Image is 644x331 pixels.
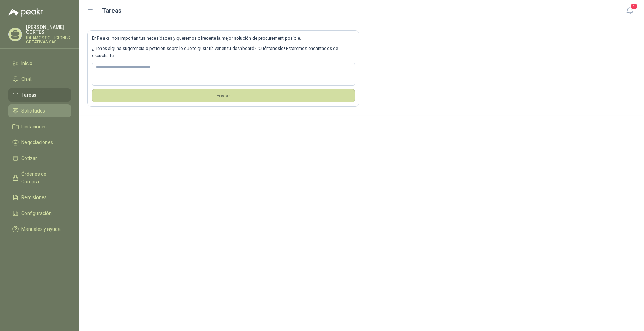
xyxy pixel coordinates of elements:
[92,45,355,59] p: ¿Tienes alguna sugerencia o petición sobre lo que te gustaría ver en tu dashboard? ¡Cuéntanoslo! ...
[8,8,43,17] img: Logo peakr
[8,191,71,204] a: Remisiones
[21,170,64,185] span: Órdenes de Compra
[8,88,71,102] a: Tareas
[8,207,71,220] a: Configuración
[21,225,61,233] span: Manuales y ayuda
[21,123,47,130] span: Licitaciones
[8,168,71,188] a: Órdenes de Compra
[630,3,638,10] span: 1
[26,25,71,34] p: [PERSON_NAME] CORTES
[102,6,121,15] h1: Tareas
[26,36,71,44] p: IDEAMOS SOLUCIONES CREATIVAS SAS
[21,60,32,67] span: Inicio
[8,73,71,86] a: Chat
[97,35,110,41] b: Peakr
[8,104,71,117] a: Solicitudes
[21,107,45,115] span: Solicitudes
[8,152,71,165] a: Cotizar
[8,223,71,236] a: Manuales y ayuda
[8,120,71,133] a: Licitaciones
[8,136,71,149] a: Negociaciones
[21,154,37,162] span: Cotizar
[8,57,71,70] a: Inicio
[21,194,47,201] span: Remisiones
[21,139,53,146] span: Negociaciones
[21,75,32,83] span: Chat
[21,210,52,217] span: Configuración
[623,5,636,17] button: 1
[21,91,36,99] span: Tareas
[92,89,355,102] button: Envíar
[92,35,355,42] p: En , nos importan tus necesidades y queremos ofrecerte la mejor solución de procurement posible.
